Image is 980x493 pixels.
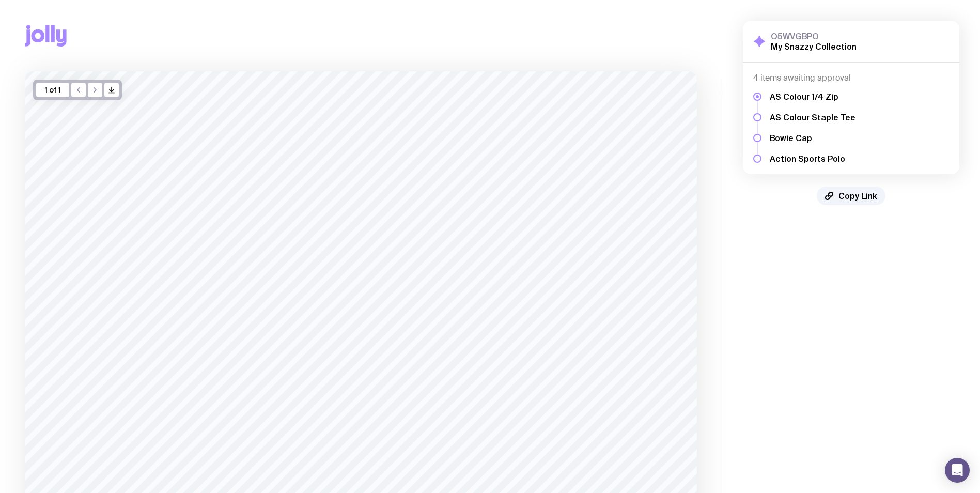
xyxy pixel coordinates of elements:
span: Copy Link [838,191,877,201]
div: Open Intercom Messenger [945,458,970,483]
h5: AS Colour Staple Tee [770,112,855,122]
h5: AS Colour 1/4 Zip [770,91,855,102]
h5: Action Sports Polo [770,153,855,164]
button: Copy Link [817,187,885,205]
h5: Bowie Cap [770,133,855,143]
button: />/> [104,83,119,97]
h2: My Snazzy Collection [771,41,857,52]
h4: 4 items awaiting approval [753,73,949,83]
h3: O5WVGBPO [771,31,857,41]
g: /> /> [109,87,115,93]
div: 1 of 1 [36,83,69,97]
